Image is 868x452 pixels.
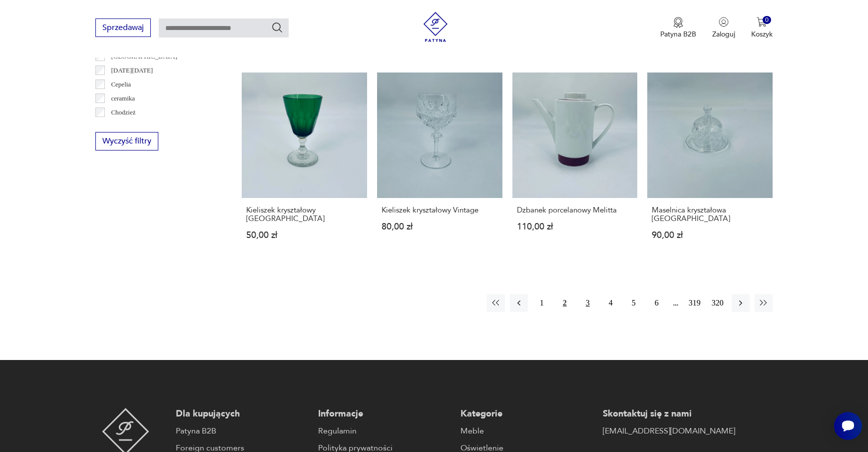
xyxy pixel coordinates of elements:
button: Patyna B2B [660,17,696,39]
a: Sprzedawaj [95,25,151,32]
p: 110,00 zł [517,222,633,231]
button: Zaloguj [712,17,735,39]
button: Sprzedawaj [95,18,151,37]
p: 90,00 zł [652,231,768,239]
button: 4 [602,294,620,312]
button: 6 [648,294,666,312]
h3: Kieliszek kryształowy [GEOGRAPHIC_DATA] [246,206,363,223]
h3: Kieliszek kryształowy Vintage [382,206,498,214]
p: Zaloguj [712,29,735,39]
p: Patyna B2B [660,29,696,39]
iframe: Smartsupp widget button [834,412,862,440]
p: 80,00 zł [382,222,498,231]
button: 1 [533,294,551,312]
a: Patyna B2B [176,425,308,437]
img: Ikonka użytkownika [719,17,729,27]
div: 0 [763,16,771,24]
h3: Dzbanek porcelanowy Melitta [517,206,633,214]
button: 0Koszyk [751,17,773,39]
p: Cepelia [111,79,131,90]
a: Dzbanek porcelanowy MelittaDzbanek porcelanowy Melitta110,00 zł [512,72,638,259]
h3: Maselnica kryształowa [GEOGRAPHIC_DATA] [652,206,768,223]
p: Koszyk [751,29,773,39]
a: Maselnica kryształowa Princess HouseMaselnica kryształowa [GEOGRAPHIC_DATA]90,00 zł [647,72,773,259]
p: 50,00 zł [246,231,363,239]
p: ceramika [111,93,135,104]
img: Ikona koszyka [757,17,767,27]
p: Chodzież [111,107,135,118]
button: 3 [579,294,597,312]
p: Skontaktuj się z nami [603,408,735,420]
button: Szukaj [271,21,283,33]
img: Ikona medalu [673,17,683,28]
p: [DATE][DATE] [111,65,153,76]
img: Patyna - sklep z meblami i dekoracjami vintage [421,12,450,42]
p: Ćmielów [111,121,135,132]
a: Ikona medaluPatyna B2B [660,17,696,39]
a: Regulamin [318,425,450,437]
a: Meble [460,425,593,437]
button: 319 [686,294,704,312]
a: Kieliszek kryształowy VintageKieliszek kryształowy Vintage80,00 zł [377,72,502,259]
p: Dla kupujących [176,408,308,420]
button: 320 [709,294,727,312]
p: Kategorie [460,408,593,420]
a: Kieliszek kryształowy Val Saint LambertKieliszek kryształowy [GEOGRAPHIC_DATA]50,00 zł [242,72,367,259]
a: [EMAIL_ADDRESS][DOMAIN_NAME] [603,425,735,437]
button: 2 [556,294,574,312]
button: Wyczyść filtry [95,132,158,150]
button: 5 [625,294,643,312]
p: Informacje [318,408,450,420]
